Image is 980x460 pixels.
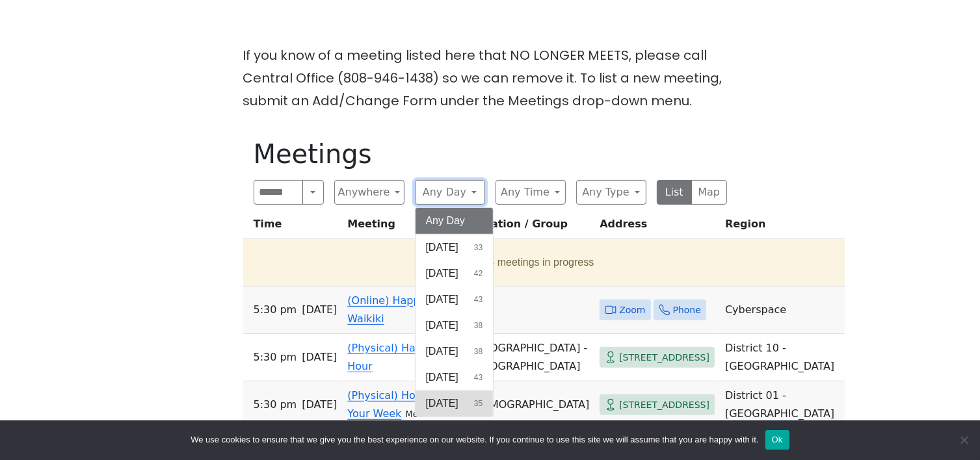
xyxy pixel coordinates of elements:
td: District 01 - [GEOGRAPHIC_DATA] [720,381,845,429]
span: [DATE] [426,370,458,385]
a: (Physical) Happy Hour [347,342,434,372]
td: [GEOGRAPHIC_DATA] - [GEOGRAPHIC_DATA] [466,334,594,381]
span: 5:30 PM [254,396,297,414]
span: [DATE] [426,240,458,255]
button: Any Time [496,180,566,205]
span: [DATE] [426,266,458,281]
span: 38 results [474,346,483,357]
div: Any Day [415,207,494,417]
button: [DATE]43 results [416,287,494,313]
button: Any Type [576,180,646,205]
span: [DATE] [426,396,458,411]
small: Men [405,409,423,419]
span: 42 results [474,268,483,279]
button: [DATE]35 results [416,390,494,416]
span: [DATE] [426,344,458,359]
h1: Meetings [254,138,727,170]
span: [STREET_ADDRESS] [619,397,709,413]
span: 5:30 PM [254,301,297,319]
span: [STREET_ADDRESS] [619,350,709,366]
td: Cyberspace [720,287,845,334]
button: [DATE]38 results [416,313,494,339]
a: (Online) Happy Hour Waikiki [347,294,454,325]
button: Anywhere [334,180,404,205]
th: Address [594,215,720,239]
span: 43 results [474,372,483,383]
span: [DATE] [302,348,337,366]
span: Phone [673,302,701,318]
span: We use cookies to ensure that we give you the best experience on our website. If you continue to ... [191,433,758,446]
button: Ok [765,430,789,450]
button: [DATE]38 results [416,339,494,364]
button: Map [691,180,727,205]
th: Time [243,215,343,239]
span: 33 results [474,242,483,253]
a: (Physical) How Was Your Week [347,389,449,420]
button: Search [302,180,323,205]
span: 35 results [474,398,483,409]
span: 38 results [474,320,483,331]
button: [DATE]43 results [416,364,494,390]
input: Search [254,180,304,205]
span: [DATE] [302,396,337,414]
p: If you know of a meeting listed here that NO LONGER MEETS, please call Central Office (808-946-14... [243,44,737,112]
button: 5 meetings in progress [248,244,835,281]
th: Location / Group [466,215,594,239]
button: Any Day [416,208,494,234]
span: 5:30 PM [254,348,297,366]
span: No [957,433,970,446]
th: Region [720,215,845,239]
button: List [657,180,693,205]
button: [DATE]42 results [416,261,494,287]
button: Any Day [415,180,485,205]
button: [DATE]33 results [416,235,494,261]
span: [DATE] [302,301,337,319]
span: Zoom [619,302,645,318]
span: [DATE] [426,318,458,333]
th: Meeting [342,215,466,239]
td: [DEMOGRAPHIC_DATA] [466,381,594,429]
td: District 10 - [GEOGRAPHIC_DATA] [720,334,845,381]
span: [DATE] [426,292,458,307]
span: 43 results [474,294,483,305]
